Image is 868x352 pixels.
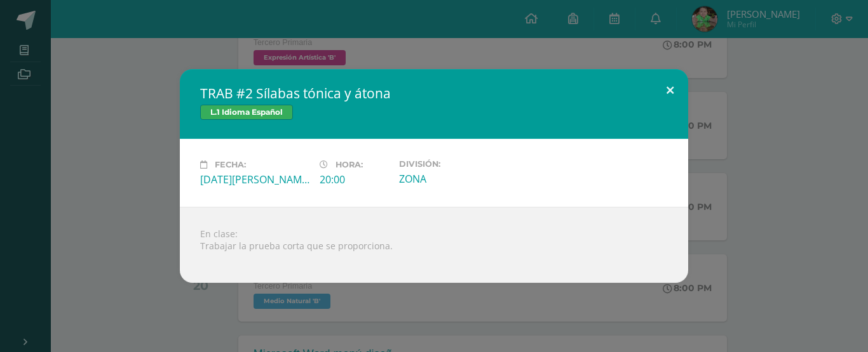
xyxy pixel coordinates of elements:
[180,207,688,283] div: En clase: Trabajar la prueba corta que se proporciona.
[336,160,363,169] span: Hora:
[215,160,246,169] span: Fecha:
[399,172,508,186] div: ZONA
[200,105,293,120] span: L.1 Idioma Español
[200,173,309,186] div: [DATE][PERSON_NAME]
[399,159,508,169] label: División:
[200,84,668,102] h2: TRAB #2 Sílabas tónica y átona
[320,173,389,186] div: 20:00
[652,69,688,112] button: Close (Esc)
